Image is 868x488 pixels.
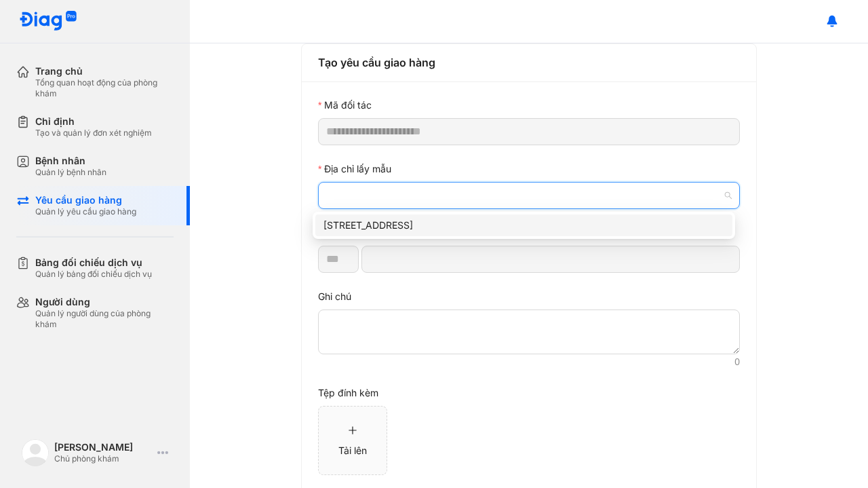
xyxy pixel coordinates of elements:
span: plus [348,426,357,435]
div: Trang chủ [35,65,174,77]
label: Mã đối tác [318,98,372,113]
div: Tải lên [338,443,367,458]
label: Địa chỉ lấy mẫu [318,162,391,176]
div: Chỉ định [35,115,152,128]
div: Bệnh nhân [35,155,106,167]
div: Tạo và quản lý đơn xét nghiệm [35,128,152,138]
div: Tạo yêu cầu giao hàng [318,54,740,71]
div: Người dùng [35,296,174,308]
div: [PERSON_NAME] [54,441,152,453]
div: Bảng đối chiếu dịch vụ [35,257,152,269]
div: Chủ phòng khám [54,453,152,464]
div: Quản lý người dùng của phòng khám [35,308,174,330]
div: 8 Số 21, Tân Quy, Quận 7, Thành phố Hồ Chí Minh [315,214,732,236]
div: [STREET_ADDRESS] [323,218,724,233]
div: Quản lý bảng đối chiếu dịch vụ [35,269,152,280]
img: logo [22,439,49,466]
div: Yêu cầu giao hàng [35,194,136,206]
div: Tổng quan hoạt động của phòng khám [35,77,174,99]
div: Quản lý bệnh nhân [35,167,106,178]
label: Ghi chú [318,289,351,304]
span: plusTải lên [319,407,387,474]
div: Quản lý yêu cầu giao hàng [35,206,136,217]
label: Tệp đính kèm [318,386,378,400]
img: logo [19,11,77,32]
